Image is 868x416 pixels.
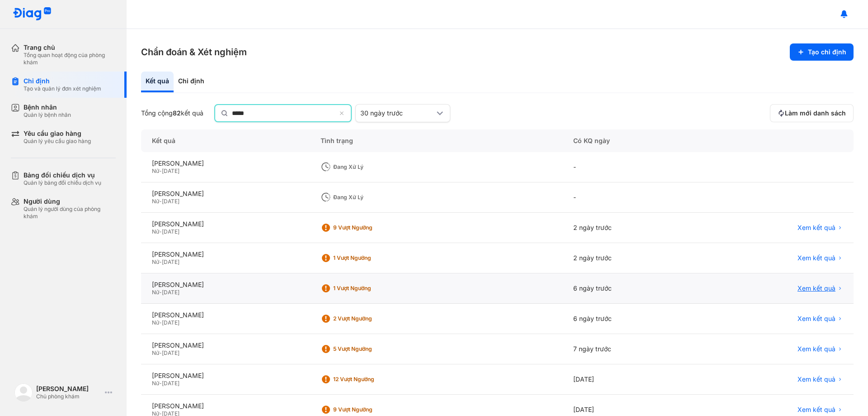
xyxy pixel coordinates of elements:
span: [DATE] [162,228,179,235]
span: - [159,380,162,387]
div: Kết quả [141,129,310,152]
div: Yêu cầu giao hàng [24,129,91,138]
div: [PERSON_NAME] [152,372,299,380]
div: Tạo và quản lý đơn xét nghiệm [24,85,101,92]
div: 7 ngày trước [562,334,700,364]
span: Xem kết quả [797,254,835,262]
div: 9 Vượt ngưỡng [333,406,406,413]
div: Chỉ định [174,72,209,92]
span: [DATE] [162,319,179,326]
div: - [562,152,700,182]
div: [PERSON_NAME] [152,159,299,167]
button: Tạo chỉ định [790,43,854,61]
div: 1 Vượt ngưỡng [333,254,406,262]
div: 2 Vượt ngưỡng [333,315,406,322]
div: 30 ngày trước [360,109,434,117]
div: [PERSON_NAME] [152,311,299,319]
button: Làm mới danh sách [770,104,854,122]
span: - [159,289,162,296]
span: [DATE] [162,380,179,387]
span: Xem kết quả [797,375,835,383]
div: - [562,182,700,213]
div: [PERSON_NAME] [152,341,299,349]
span: - [159,228,162,235]
span: - [159,167,162,174]
span: Nữ [152,289,159,296]
div: [PERSON_NAME] [152,190,299,198]
div: Chỉ định [24,77,101,85]
span: Làm mới danh sách [785,109,846,117]
span: [DATE] [162,167,179,174]
span: - [159,258,162,265]
div: [PERSON_NAME] [152,402,299,410]
div: 9 Vượt ngưỡng [333,224,406,231]
span: - [159,319,162,326]
div: [DATE] [562,364,700,395]
div: Có KQ ngày [562,129,700,152]
div: Quản lý bệnh nhân [24,111,71,119]
span: Nữ [152,228,159,235]
span: [DATE] [162,349,179,356]
div: 6 ngày trước [562,304,700,334]
span: [DATE] [162,198,179,205]
span: [DATE] [162,258,179,265]
div: Đang xử lý [333,194,406,201]
div: 1 Vượt ngưỡng [333,285,406,292]
div: Chủ phòng khám [36,393,101,400]
div: [PERSON_NAME] [152,281,299,289]
div: Người dùng [24,197,116,206]
span: Xem kết quả [797,345,835,353]
span: Xem kết quả [797,315,835,323]
div: Tình trạng [310,129,562,152]
div: [PERSON_NAME] [152,220,299,228]
span: Nữ [152,167,159,174]
div: Quản lý yêu cầu giao hàng [24,138,91,145]
div: [PERSON_NAME] [36,385,101,393]
span: 82 [173,109,181,117]
div: Trang chủ [24,43,116,52]
div: Quản lý bảng đối chiếu dịch vụ [24,179,101,186]
h3: Chẩn đoán & Xét nghiệm [141,46,247,58]
div: Bệnh nhân [24,103,71,111]
span: Nữ [152,198,159,205]
img: logo [14,383,33,402]
div: Tổng quan hoạt động của phòng khám [24,52,116,66]
div: Bảng đối chiếu dịch vụ [24,171,101,179]
span: - [159,349,162,356]
div: 2 ngày trước [562,243,700,273]
div: 5 Vượt ngưỡng [333,345,406,353]
span: Nữ [152,380,159,387]
div: Kết quả [141,72,174,92]
span: Xem kết quả [797,284,835,292]
div: [PERSON_NAME] [152,250,299,258]
div: Quản lý người dùng của phòng khám [24,206,116,220]
span: Xem kết quả [797,406,835,414]
img: logo [13,7,52,21]
span: - [159,198,162,205]
span: Nữ [152,349,159,356]
span: [DATE] [162,289,179,296]
div: 12 Vượt ngưỡng [333,376,406,383]
div: Đang xử lý [333,163,406,171]
div: Tổng cộng kết quả [141,109,203,117]
span: Nữ [152,258,159,265]
span: Xem kết quả [797,224,835,232]
div: 2 ngày trước [562,213,700,243]
span: Nữ [152,319,159,326]
div: 6 ngày trước [562,273,700,304]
